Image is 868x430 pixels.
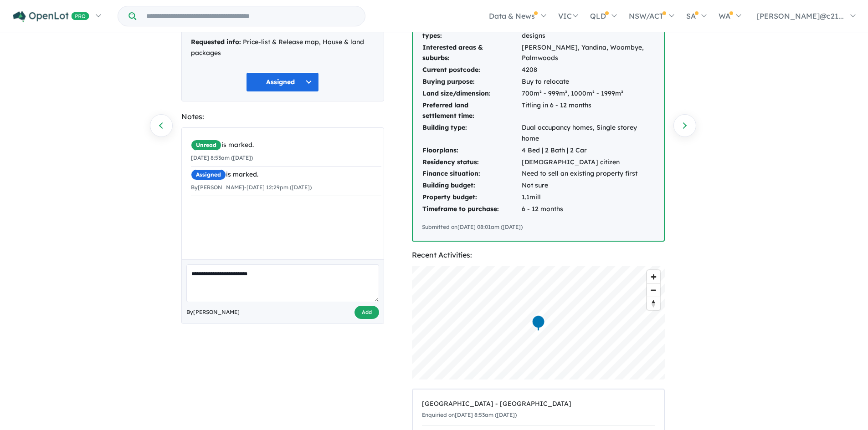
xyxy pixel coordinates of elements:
span: [PERSON_NAME]@c21... [757,11,844,20]
td: 4208 [521,64,655,76]
td: Current postcode: [422,64,521,76]
td: Building type: [422,122,521,145]
td: Finance situation: [422,168,521,180]
div: Map marker [531,314,545,331]
td: Buying purpose: [422,76,521,88]
td: Residency status: [422,157,521,168]
td: Need to sell an existing property first [521,168,655,180]
span: Zoom out [647,284,660,297]
td: Interested areas & suburbs: [422,42,521,65]
td: Not sure [521,180,655,192]
td: [DEMOGRAPHIC_DATA] citizen [521,157,655,168]
td: 1.1mill [521,192,655,203]
button: Add [354,306,379,319]
strong: Requested info: [191,38,241,46]
td: 700m² - 999m², 1000m² - 1999m² [521,88,655,100]
small: By [PERSON_NAME] - [DATE] 12:29pm ([DATE]) [191,184,312,191]
button: Reset bearing to north [647,297,660,310]
td: Buy to relocate [521,76,655,88]
td: Timeframe to purchase: [422,203,521,215]
a: [GEOGRAPHIC_DATA] - [GEOGRAPHIC_DATA]Enquiried on[DATE] 8:53am ([DATE]) [422,394,655,425]
button: Zoom out [647,283,660,297]
td: Dual occupancy homes, Single storey home [521,122,655,145]
img: Openlot PRO Logo White [13,11,89,22]
td: Building budget: [422,180,521,192]
div: is marked. [191,140,381,151]
span: By [PERSON_NAME] [186,308,240,317]
canvas: Map [412,266,665,379]
button: Assigned [246,72,319,92]
td: Property budget: [422,192,521,203]
div: is marked. [191,169,381,180]
td: Floorplans: [422,145,521,157]
td: Titling in 6 - 12 months [521,100,655,122]
small: [DATE] 8:53am ([DATE]) [191,154,253,161]
div: Recent Activities: [412,249,665,261]
td: 4 Bed | 2 Bath | 2 Car [521,145,655,157]
input: Try estate name, suburb, builder or developer [138,6,363,26]
div: Submitted on [DATE] 08:01am ([DATE]) [422,223,655,232]
span: Assigned [191,169,226,180]
div: Notes: [181,111,384,123]
small: Enquiried on [DATE] 8:53am ([DATE]) [422,411,517,418]
td: [PERSON_NAME], Yandina, Woombye, Palmwoods [521,42,655,65]
td: Land size/dimension: [422,88,521,100]
div: [GEOGRAPHIC_DATA] - [GEOGRAPHIC_DATA] [422,399,655,410]
td: 6 - 12 months [521,203,655,215]
div: Price-list & Release map, House & land packages [191,37,375,59]
span: Unread [191,140,221,151]
button: Zoom in [647,270,660,283]
td: Preferred land settlement time: [422,100,521,122]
